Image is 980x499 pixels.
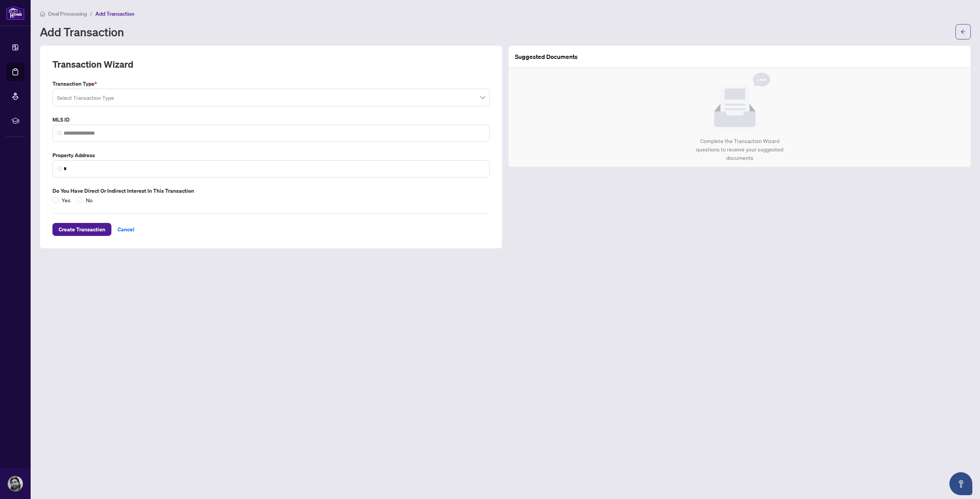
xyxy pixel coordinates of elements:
img: search_icon [57,166,62,171]
button: Cancel [111,223,140,236]
img: search_icon [57,131,62,135]
img: Null State Icon [709,73,770,131]
div: Complete the Transaction Wizard questions to receive your suggested documents [688,137,792,162]
label: Transaction Type [52,80,490,88]
h2: Transaction Wizard [52,58,133,70]
label: Property Address [52,151,490,159]
span: Deal Processing [48,10,87,17]
span: Add Transaction [95,10,134,17]
button: Open asap [949,472,972,495]
span: Yes [59,196,73,204]
span: arrow-left [960,29,966,34]
article: Suggested Documents [515,52,578,62]
img: Profile Icon [8,476,23,491]
label: MLS ID [52,115,490,124]
button: Create Transaction [52,223,111,236]
span: Create Transaction [59,223,105,236]
li: / [90,9,92,18]
h1: Add Transaction [40,26,124,38]
span: No [83,196,96,204]
label: Do you have direct or indirect interest in this transaction [52,187,490,195]
span: home [40,11,45,16]
img: logo [6,6,24,20]
span: Cancel [118,223,134,236]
